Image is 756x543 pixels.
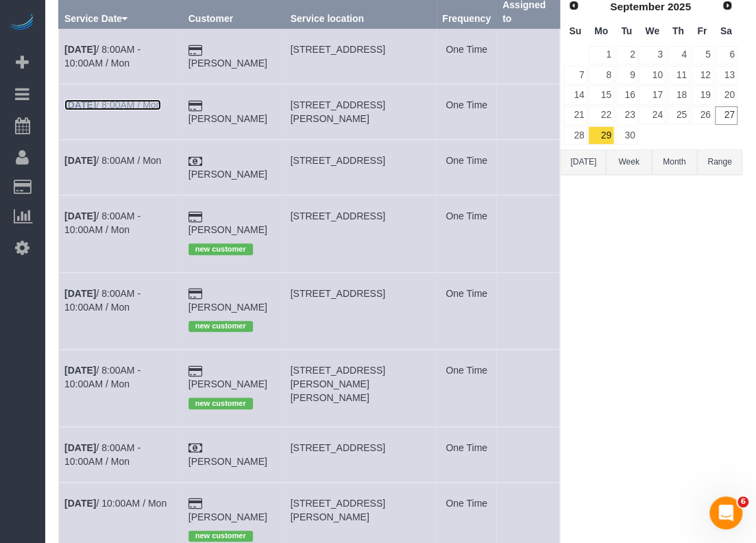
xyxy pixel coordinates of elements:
a: 2 [615,46,638,64]
i: Credit Card Payment [188,367,202,376]
span: [STREET_ADDRESS] [291,155,385,166]
td: Customer [182,195,284,272]
i: Check Payment [188,444,202,453]
a: 19 [691,86,714,104]
a: 28 [563,126,587,145]
span: Tuesday [621,25,632,36]
span: Friday [697,25,707,36]
td: Assigned to [496,272,559,349]
a: 22 [588,106,613,125]
td: Frequency [437,426,497,482]
td: Schedule date [59,350,183,426]
a: 18 [667,86,690,104]
span: [STREET_ADDRESS] [291,288,385,299]
a: [PERSON_NAME] [188,302,267,313]
img: Automaid Logo [8,14,36,33]
td: Service location [284,195,437,272]
td: Schedule date [59,29,183,84]
td: Customer [182,140,284,195]
td: Frequency [437,195,497,272]
span: [STREET_ADDRESS] [291,442,385,453]
a: 14 [563,86,587,104]
td: Customer [182,426,284,482]
a: 16 [615,86,638,104]
td: Schedule date [59,140,183,195]
a: 20 [715,86,737,104]
span: Saturday [720,25,732,36]
a: 6 [715,46,737,64]
a: [DATE]/ 8:00AM / Mon [64,99,161,110]
td: Service location [284,350,437,426]
a: 5 [691,46,714,64]
td: Customer [182,350,284,426]
iframe: Intercom live chat [709,496,742,529]
a: 27 [715,106,737,125]
td: Schedule date [59,272,183,349]
a: [DATE]/ 8:00AM - 10:00AM / Mon [64,365,141,389]
b: [DATE] [64,365,96,376]
a: 17 [639,86,665,104]
td: Assigned to [496,350,559,426]
a: 12 [691,66,714,84]
a: [PERSON_NAME] [188,456,267,467]
td: Customer [182,29,284,84]
button: [DATE] [561,149,606,175]
b: [DATE] [64,210,96,221]
i: Check Payment [188,157,202,167]
a: 24 [639,106,665,125]
a: [PERSON_NAME] [188,113,267,124]
a: 15 [588,86,613,104]
td: Assigned to [496,140,559,195]
td: Service location [284,84,437,140]
td: Service location [284,29,437,84]
a: [PERSON_NAME] [188,511,267,522]
a: 26 [691,106,714,125]
a: 10 [639,66,665,84]
span: new customer [188,531,253,542]
td: Frequency [437,84,497,140]
i: Credit Card Payment [188,289,202,299]
a: 23 [615,106,638,125]
a: 25 [667,106,690,125]
a: 9 [615,66,638,84]
a: [DATE]/ 10:00AM / Mon [64,498,167,509]
i: Credit Card Payment [188,213,202,222]
b: [DATE] [64,288,96,299]
a: [DATE]/ 8:00AM / Mon [64,155,161,166]
b: [DATE] [64,155,96,166]
a: 3 [639,46,665,64]
span: [STREET_ADDRESS] [291,44,385,55]
td: Service location [284,272,437,349]
a: [DATE]/ 8:00AM - 10:00AM / Mon [64,288,141,313]
td: Assigned to [496,29,559,84]
b: [DATE] [64,442,96,453]
i: Credit Card Payment [188,46,202,56]
span: new customer [188,398,253,409]
td: Frequency [437,29,497,84]
span: 6 [737,496,748,507]
a: 8 [588,66,613,84]
button: Range [697,149,742,175]
a: 29 [588,126,613,145]
a: 21 [563,106,587,125]
a: [PERSON_NAME] [188,169,267,180]
a: [PERSON_NAME] [188,58,267,69]
a: [DATE]/ 8:00AM - 10:00AM / Mon [64,442,141,467]
a: 13 [715,66,737,84]
span: [STREET_ADDRESS] [291,210,385,221]
td: Assigned to [496,84,559,140]
td: Schedule date [59,195,183,272]
i: Credit Card Payment [188,499,202,509]
td: Assigned to [496,195,559,272]
span: [STREET_ADDRESS][PERSON_NAME] [291,99,385,124]
a: 7 [563,66,587,84]
span: [STREET_ADDRESS][PERSON_NAME][PERSON_NAME] [291,365,385,403]
td: Schedule date [59,84,183,140]
a: 4 [667,46,690,64]
span: new customer [188,243,253,254]
td: Frequency [437,140,497,195]
td: Schedule date [59,426,183,482]
b: [DATE] [64,498,96,509]
a: [DATE]/ 8:00AM - 10:00AM / Mon [64,44,141,69]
